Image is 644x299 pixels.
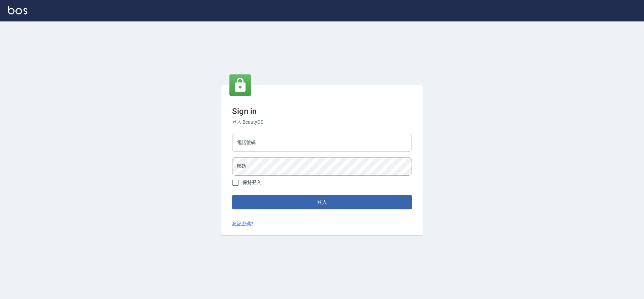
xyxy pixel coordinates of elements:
[243,179,261,186] span: 保持登入
[232,220,253,227] a: 忘記密碼?
[8,6,27,14] img: Logo
[232,195,412,209] button: 登入
[232,107,412,116] h3: Sign in
[232,119,412,126] h6: 登入 BeautyOS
